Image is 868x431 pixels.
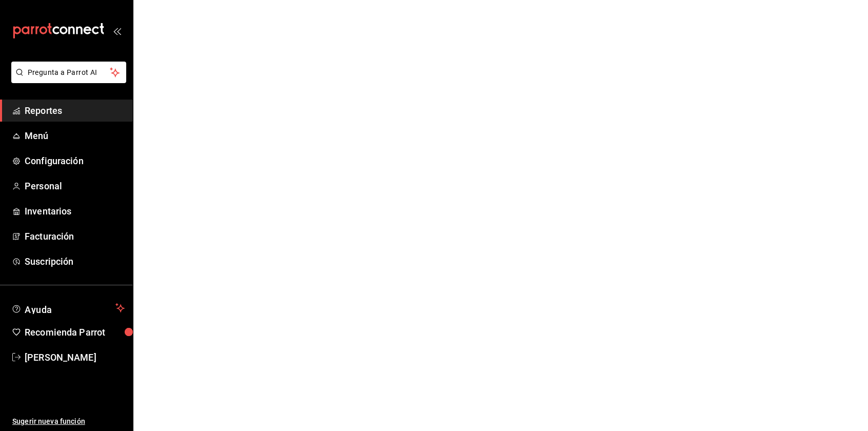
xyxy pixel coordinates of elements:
[25,204,125,218] span: Inventarios
[113,27,121,35] button: open_drawer_menu
[25,179,125,193] span: Personal
[25,229,125,243] span: Facturación
[25,325,125,339] span: Recomienda Parrot
[25,154,125,168] span: Configuración
[7,74,126,85] a: Pregunta a Parrot AI
[28,67,110,78] span: Pregunta a Parrot AI
[25,104,125,117] span: Reportes
[11,62,126,83] button: Pregunta a Parrot AI
[12,416,125,427] span: Sugerir nueva función
[25,254,125,268] span: Suscripción
[25,350,125,364] span: [PERSON_NAME]
[25,302,111,314] span: Ayuda
[25,129,125,143] span: Menú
